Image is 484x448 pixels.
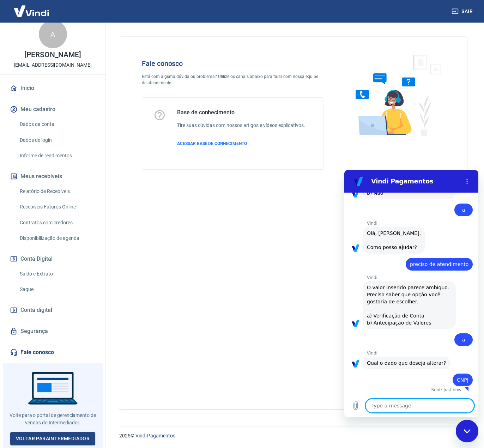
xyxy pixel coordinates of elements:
[8,323,97,339] a: Segurança
[344,170,478,417] iframe: Messaging window
[39,20,67,48] div: A
[135,433,175,438] a: Vindi Pagamentos
[177,141,247,146] span: ACESSAR BASE DE CONHECIMENTO
[17,200,97,214] a: Recebíveis Futuros Online
[17,184,97,199] a: Relatório de Recebíveis
[8,169,97,184] button: Meus recebíveis
[17,149,97,163] a: Informe de rendimentos
[450,5,476,18] button: Sair
[8,302,97,318] a: Conta digital
[17,117,97,132] a: Dados da conta
[8,251,97,267] button: Conta Digital
[8,345,97,360] a: Fale conosco
[177,140,305,147] a: ACESSAR BASE DE CONHECIMENTO
[456,420,478,442] iframe: Button to launch messaging window, conversation in progress
[17,282,97,297] a: Saque
[17,231,97,246] a: Disponibilização de agenda
[142,59,323,68] h4: Fale conosco
[8,102,97,117] button: Meu cadastro
[24,51,81,59] p: [PERSON_NAME]
[20,305,52,315] span: Conta digital
[8,80,97,96] a: Início
[17,267,97,281] a: Saldo e Extrato
[8,0,54,22] img: Vindi
[177,109,305,116] h5: Base de conhecimento
[177,122,305,129] h6: Tire suas dúvidas com nossos artigos e vídeos explicativos.
[341,48,449,142] img: Fale conosco
[142,73,323,86] p: Está com alguma dúvida ou problema? Utilize os canais abaixo para falar com nossa equipe de atend...
[17,133,97,147] a: Dados de login
[14,61,92,69] p: [EMAIL_ADDRESS][DOMAIN_NAME]
[10,432,96,445] a: Voltar paraIntermediador
[17,216,97,230] a: Contratos com credores
[119,432,467,440] p: 2025 ©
